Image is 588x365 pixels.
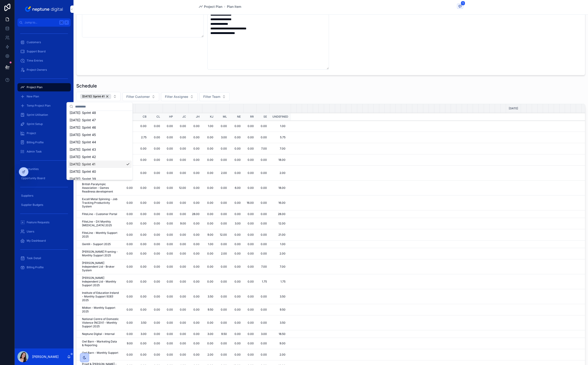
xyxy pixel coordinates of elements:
td: [PERSON_NAME] Framing - Monthly Support 2025 [76,248,122,259]
td: 0.00 [176,143,189,154]
span: [DATE]: Sprint 40 [70,169,96,174]
td: 0.00 [176,289,189,304]
span: My Dashboard [27,239,46,243]
td: National Centre of Domestic Violence (NCDV) - Monthly Support 2025 [76,315,122,330]
a: Project Owners [17,66,71,74]
td: 0.00 [122,229,136,241]
td: 0.00 [136,218,149,229]
td: 2.00 [270,248,291,259]
td: 0.00 [230,248,243,259]
td: 0.00 [189,132,202,143]
span: Feature Requests [27,221,49,224]
td: 0.00 [202,210,216,218]
td: 0.00 [202,259,216,274]
span: Jump to... [25,21,57,24]
td: 0.00 [189,248,202,259]
td: 0.00 [202,154,216,166]
td: 0.00 [189,241,202,248]
span: Plan Item [227,4,241,9]
td: 0.00 [122,218,136,229]
td: 0.00 [243,274,257,289]
td: 0.00 [202,248,216,259]
a: Billing Profile [17,263,71,272]
a: Project [17,129,71,137]
td: 0.00 [243,259,257,274]
a: Opportunity Board [17,174,71,182]
a: My Dashboard [17,237,71,245]
td: 0.00 [230,274,243,289]
td: 0.00 [216,241,230,248]
td: 0.00 [257,241,270,248]
td: 0.00 [243,241,257,248]
div: Suggestions [67,111,133,180]
td: 9.00 [176,218,189,229]
td: Gentili - Support 2025 [76,241,122,248]
td: Excell Metal Spinning - Job Tracking Productivity System [76,195,122,210]
td: 0.00 [230,229,243,241]
a: Project Plan [17,83,71,91]
span: Project Plan [27,85,42,89]
a: Time Entries [17,57,71,65]
span: Project Owners [27,68,47,72]
td: 0.00 [216,218,230,229]
td: 0.00 [163,241,176,248]
span: Admin Task [27,150,42,153]
span: Billing Profile [27,266,44,269]
span: [DATE]: Sprint 41 [82,95,105,98]
td: [PERSON_NAME] Independent Ltd - Broker System [76,259,122,274]
span: Opportunities [21,167,39,171]
span: [DATE]: Sprint 48 [70,110,96,115]
span: Billing Profile [27,141,44,144]
td: 3.50 [270,315,291,330]
a: Supplier Budgets [17,201,71,209]
td: 0.00 [149,274,163,289]
a: Suppliers [17,192,71,200]
td: 0.00 [149,143,163,154]
td: 0.00 [202,181,216,195]
td: 1.00 [270,121,291,132]
td: 3.50 [270,289,291,304]
button: Select Button [76,92,121,101]
td: 2.00 [216,248,230,259]
a: Sprint Setup [17,120,71,128]
td: 0.00 [243,304,257,315]
td: undefined [270,113,291,121]
td: 0.00 [149,289,163,304]
td: 0.00 [243,218,257,229]
td: 0.00 [243,289,257,304]
td: 0.00 [230,132,243,143]
td: 0.00 [202,132,216,143]
td: 0.00 [257,210,270,218]
td: 0.00 [176,274,189,289]
td: 3.00 [136,330,149,338]
td: 0.00 [122,195,136,210]
td: 0.00 [149,304,163,315]
td: 0.00 [163,195,176,210]
span: Project [27,131,36,135]
td: 7.00 [257,143,270,154]
h1: Schedule [76,83,97,89]
td: 0.00 [202,166,216,181]
td: 0.00 [230,259,243,274]
td: FliteLine - Customer Portal [76,210,122,218]
td: 0.00 [243,132,257,143]
span: [DATE]: Sprint 43 [70,147,96,152]
td: 0.00 [122,241,136,248]
button: Jump to...K [17,18,71,27]
td: Institute of Education Ireland - Monthly Support (IOEI) 2025 [76,289,122,304]
td: 0.00 [243,248,257,259]
td: 0.00 [136,241,149,248]
td: 0.00 [163,259,176,274]
span: Customers [27,40,41,44]
td: 0.00 [136,181,149,195]
td: 0.00 [230,289,243,304]
td: 0.00 [149,181,163,195]
span: Filter Assignee [165,94,188,99]
td: 3.50 [136,315,149,330]
td: 0.00 [216,121,230,132]
td: 0.00 [149,315,163,330]
td: 0.00 [176,195,189,210]
span: Filter Customer [126,94,150,99]
td: 0.00 [163,181,176,195]
td: 0.00 [149,132,163,143]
